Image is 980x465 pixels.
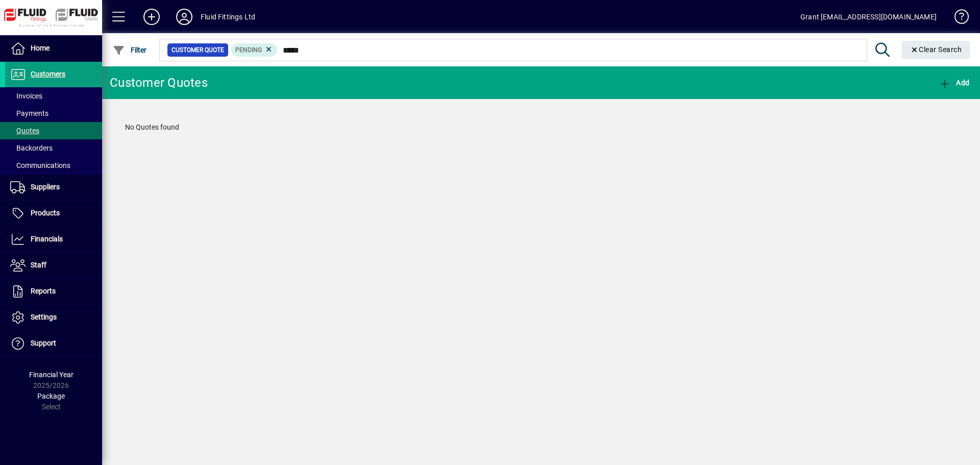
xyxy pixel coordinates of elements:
span: Clear Search [910,45,962,54]
button: Filter [110,41,150,59]
span: Backorders [10,144,53,152]
a: Settings [5,305,102,330]
a: Home [5,36,102,61]
span: Settings [31,313,57,321]
a: Communications [5,157,102,174]
span: Suppliers [31,183,60,191]
span: Invoices [10,92,42,100]
span: Financials [31,235,63,243]
a: Knowledge Base [947,2,967,35]
span: Customer Quote [171,45,224,55]
span: Payments [10,109,48,117]
a: Products [5,201,102,226]
a: Invoices [5,87,102,105]
span: Staff [31,261,46,269]
a: Suppliers [5,175,102,200]
div: Fluid Fittings Ltd [201,9,255,25]
span: Support [31,339,56,347]
a: Staff [5,253,102,278]
a: Backorders [5,139,102,157]
span: Communications [10,161,70,169]
a: Quotes [5,122,102,139]
div: No Quotes found [115,112,967,143]
a: Support [5,331,102,356]
a: Reports [5,279,102,304]
div: Customer Quotes [110,75,208,91]
span: Customers [31,70,65,78]
mat-chip: Pending Status: Pending [231,43,278,57]
span: Reports [31,287,56,295]
span: Home [31,44,50,52]
span: Add [939,79,969,87]
span: Filter [113,46,147,54]
span: Pending [235,46,262,54]
span: Products [31,209,60,217]
span: Package [37,392,65,400]
span: Financial Year [29,371,73,379]
button: Add [936,74,972,92]
button: Add [135,8,168,26]
button: Clear [902,41,970,59]
a: Payments [5,105,102,122]
span: Quotes [10,127,39,135]
a: Financials [5,227,102,252]
div: Grant [EMAIL_ADDRESS][DOMAIN_NAME] [800,9,937,25]
button: Profile [168,8,201,26]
